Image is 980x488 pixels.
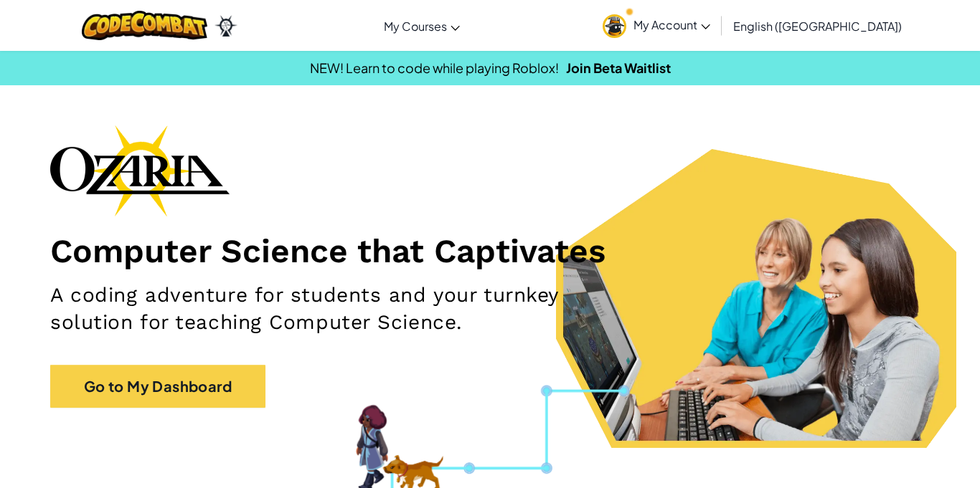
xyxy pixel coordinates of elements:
[50,125,230,216] img: Ozaria branding logo
[82,11,207,40] img: CodeCombat logo
[50,231,930,271] h1: Computer Science that Captivates
[384,19,447,34] span: My Courses
[215,15,237,37] img: Ozaria
[733,19,902,34] span: English ([GEOGRAPHIC_DATA])
[377,6,467,45] a: My Courses
[566,59,671,76] a: Join Beta Waitlist
[50,282,639,336] h2: A coding adventure for students and your turnkey solution for teaching Computer Science.
[726,6,909,45] a: English ([GEOGRAPHIC_DATA])
[50,365,265,408] a: Go to My Dashboard
[633,17,710,32] span: My Account
[595,3,717,48] a: My Account
[310,59,559,76] span: NEW! Learn to code while playing Roblox!
[603,14,626,38] img: avatar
